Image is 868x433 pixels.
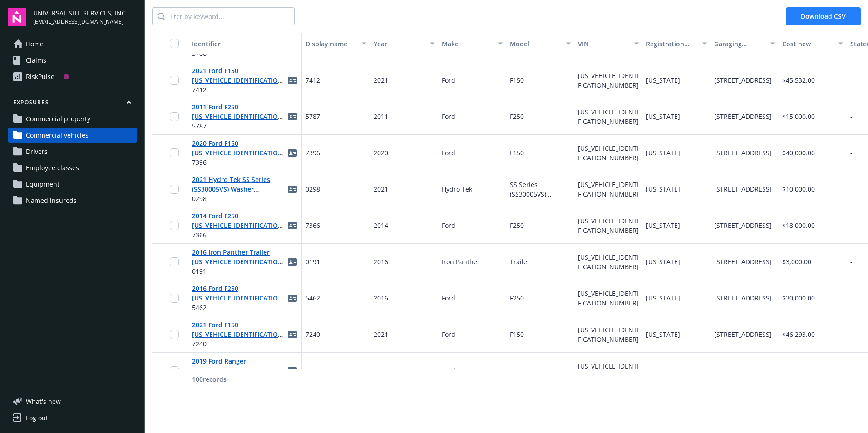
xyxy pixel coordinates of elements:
span: $10,000.00 [782,185,815,193]
span: 2021 Hydro Tek SS Series (SS30005VS) Washer [US_VEHICLE_IDENTIFICATION_NUMBER] [192,175,287,194]
span: [US_VEHICLE_IDENTIFICATION_NUMBER] [578,71,639,89]
span: Commercial property [26,112,90,126]
span: Ford [442,330,455,339]
span: 0169 [306,366,320,375]
span: [STREET_ADDRESS] [714,221,772,230]
span: $35,000.00 [782,366,815,375]
span: 2021 Ford F150 [US_VEHICLE_IDENTIFICATION_NUMBER] [192,320,287,339]
a: 2014 Ford F250 [US_VEHICLE_IDENTIFICATION_NUMBER] [192,212,286,239]
span: [STREET_ADDRESS] [714,366,772,375]
span: 2011 [374,112,388,121]
div: RiskPulse [26,69,54,84]
span: 5787 [192,121,287,131]
span: $46,293.00 [782,330,815,339]
span: 2021 Ford F150 [US_VEHICLE_IDENTIFICATION_NUMBER] [192,66,287,85]
span: [US_STATE] [646,221,680,230]
span: 2016 Ford F250 [US_VEHICLE_IDENTIFICATION_NUMBER] [192,284,287,303]
span: - [850,76,853,84]
img: navigator-logo.svg [8,8,26,26]
span: Ford [442,294,455,302]
span: idCard [287,256,298,267]
span: 7240 [192,339,287,349]
a: idCard [287,75,298,86]
span: - [850,257,853,266]
span: Home [26,37,44,51]
span: [US_VEHICLE_IDENTIFICATION_NUMBER] [578,108,639,126]
button: Year [370,33,438,54]
span: [US_VEHICLE_IDENTIFICATION_NUMBER] [578,289,639,307]
button: Identifier [188,33,302,54]
span: [US_VEHICLE_IDENTIFICATION_NUMBER] [578,253,639,271]
span: [US_STATE] [646,148,680,157]
input: Toggle Row Selected [170,294,179,303]
a: Commercial vehicles [8,128,137,143]
span: 7366 [192,230,287,240]
a: 2021 Hydro Tek SS Series (SS30005VS) Washer [US_VEHICLE_IDENTIFICATION_NUMBER] [192,175,286,212]
span: 5462 [192,303,287,312]
span: 7412 [192,85,287,94]
a: idCard [287,329,298,340]
span: [STREET_ADDRESS] [714,294,772,302]
span: - [850,185,853,193]
span: 2019 [374,366,388,375]
span: Ford [442,112,455,121]
span: 0298 [306,184,320,194]
span: 2014 [374,221,388,230]
span: 2016 [374,257,388,266]
span: 2021 [374,76,388,84]
span: F250 [510,294,524,302]
span: 2019 Ford Ranger [US_VEHICLE_IDENTIFICATION_NUMBER] [192,356,287,375]
div: Display name [306,39,356,49]
button: VIN [574,33,642,54]
span: 2020 [374,148,388,157]
a: Named insureds [8,193,137,208]
span: 7366 [306,221,320,230]
span: [US_VEHICLE_IDENTIFICATION_NUMBER] [578,325,639,344]
div: Log out [26,411,48,425]
span: F150 [510,76,524,84]
span: Trailer [510,257,530,266]
a: idCard [287,220,298,231]
span: [US_STATE] [646,185,680,193]
div: Model [510,39,561,49]
span: [STREET_ADDRESS] [714,330,772,339]
span: [US_VEHICLE_IDENTIFICATION_NUMBER] [578,362,639,380]
span: - [850,221,853,230]
span: [EMAIL_ADDRESS][DOMAIN_NAME] [33,18,126,26]
span: Iron Panther [442,257,480,266]
div: Cost new [782,39,833,49]
span: 2011 Ford F250 [US_VEHICLE_IDENTIFICATION_NUMBER] [192,102,287,121]
span: Ford [442,221,455,230]
span: Ford [442,366,455,375]
button: Cost new [779,33,847,54]
span: [US_STATE] [646,366,680,375]
span: F150 [510,330,524,339]
span: Ranger [510,366,532,375]
div: Garaging address [714,39,765,49]
span: $40,000.00 [782,148,815,157]
span: 2016 Iron Panther Trailer [US_VEHICLE_IDENTIFICATION_NUMBER] [192,247,287,266]
span: [US_STATE] [646,294,680,302]
span: 7396 [306,148,320,157]
span: [US_STATE] [646,330,680,339]
span: [STREET_ADDRESS] [714,185,772,193]
input: Toggle Row Selected [170,185,179,194]
a: 2019 Ford Ranger [US_VEHICLE_IDENTIFICATION_NUMBER] [192,357,286,384]
span: $30,000.00 [782,294,815,302]
a: idCard [287,148,298,158]
a: 2021 Ford F150 [US_VEHICLE_IDENTIFICATION_NUMBER] [192,66,286,94]
input: Toggle Row Selected [170,76,179,85]
input: Toggle Row Selected [170,257,179,266]
a: Employee classes [8,161,137,175]
span: What ' s new [26,397,61,406]
span: 5787 [306,112,320,121]
span: [STREET_ADDRESS] [714,257,772,266]
span: [STREET_ADDRESS] [714,112,772,121]
span: F150 [510,148,524,157]
a: idCard [287,111,298,122]
span: Download CSV [801,12,846,20]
